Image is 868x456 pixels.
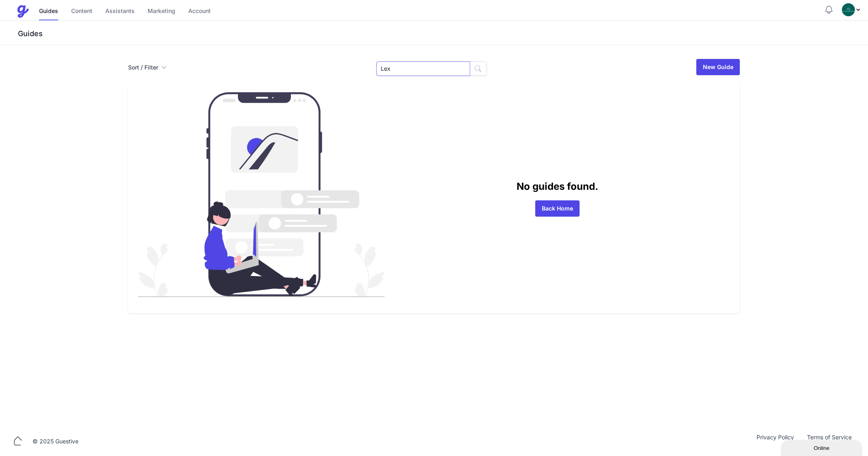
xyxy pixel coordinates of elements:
[188,3,211,20] a: Account
[105,3,135,20] a: Assistants
[842,3,855,16] img: oovs19i4we9w73xo0bfpgswpi0cd
[16,29,868,39] h3: Guides
[842,3,861,16] div: Profile Menu
[696,59,740,75] a: New Guide
[33,437,79,445] div: © 2025 Guestive
[16,5,29,18] img: Guestive Guides
[750,433,800,449] a: Privacy Policy
[138,92,385,297] img: guides_empty-d86bb564b29550a31688b3f861ba8bd6c8a7e1b83f23caef24972e3052780355.svg
[385,179,730,194] p: No guides found.
[376,61,470,76] input: Search Guides
[71,3,92,20] a: Content
[39,3,58,20] a: Guides
[128,63,166,72] button: Sort / Filter
[781,438,864,456] iframe: chat widget
[800,433,858,449] a: Terms of Service
[535,200,580,217] a: Back Home
[148,3,175,20] a: Marketing
[824,5,834,15] button: Notifications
